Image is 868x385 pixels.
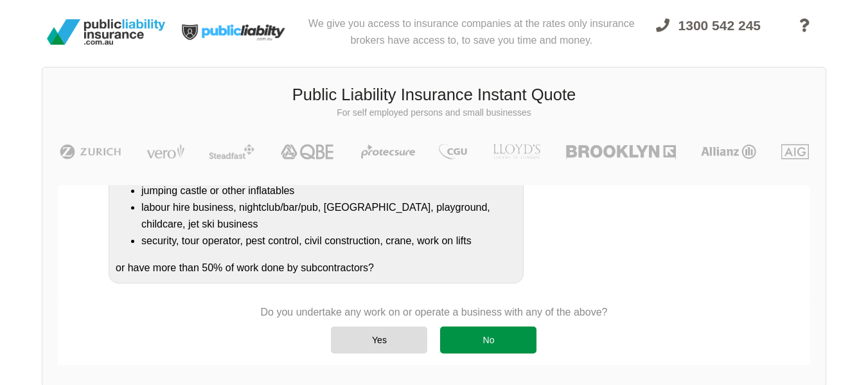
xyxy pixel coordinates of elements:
div: No [440,327,536,354]
p: For self employed persons and small businesses [52,107,816,120]
img: AIG | Public Liability Insurance [776,144,814,159]
li: jumping castle or other inflatables [141,183,517,199]
img: Brooklyn | Public Liability Insurance [561,144,681,159]
li: labour hire business, nightclub/bar/pub, [GEOGRAPHIC_DATA], playground, childcare, jet ski business [141,199,517,233]
img: QBE | Public Liability Insurance [273,144,342,159]
img: Vero | Public Liability Insurance [141,144,190,159]
img: Protecsure | Public Liability Insurance [356,144,421,159]
a: 1300 542 245 [644,10,772,59]
img: Public Liability Insurance Light [170,5,299,59]
h3: Public Liability Insurance Instant Quote [52,84,816,107]
img: Allianz | Public Liability Insurance [695,144,763,159]
div: Yes [331,327,427,354]
div: We give you access to insurance companies at the rates only insurance brokers have access to, to ... [299,5,644,59]
img: LLOYD's | Public Liability Insurance [486,144,547,159]
img: Public Liability Insurance [42,14,170,50]
img: Zurich | Public Liability Insurance [54,144,127,159]
p: Do you undertake any work on or operate a business with any of the above? [261,305,608,319]
img: Steadfast | Public Liability Insurance [204,144,260,159]
img: CGU | Public Liability Insurance [434,144,472,159]
li: security, tour operator, pest control, civil construction, crane, work on lifts [141,233,517,249]
span: 1300 542 245 [678,18,761,33]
